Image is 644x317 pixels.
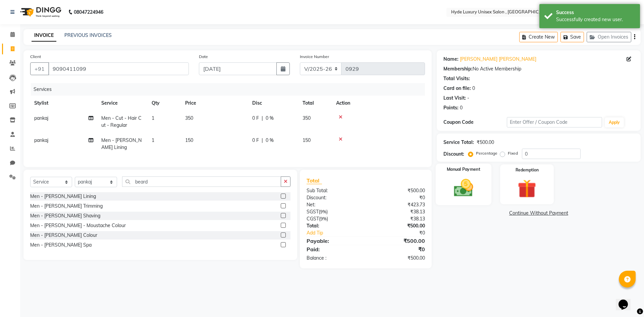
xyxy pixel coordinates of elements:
[199,54,208,60] label: Date
[101,115,142,128] span: Men - Cut - Hair Cut - Regular
[507,117,602,127] input: Enter Offer / Coupon Code
[366,194,430,201] div: ₹0
[302,215,366,222] div: ( )
[302,194,366,201] div: Discount:
[262,137,263,144] span: |
[438,210,639,217] a: Continue Without Payment
[302,222,366,229] div: Total:
[560,32,584,42] button: Save
[556,16,635,23] div: Successfully created new user.
[152,115,154,121] span: 1
[443,56,459,63] div: Name:
[447,166,480,173] label: Manual Payment
[443,104,459,111] div: Points:
[30,96,97,111] th: Stylist
[366,201,430,208] div: ₹423.73
[181,96,248,111] th: Price
[48,62,189,75] input: Search by Name/Mobile/Email/Code
[303,115,311,121] span: 350
[366,255,430,262] div: ₹500.00
[302,245,366,253] div: Paid:
[587,32,631,42] button: Open Invoices
[34,137,48,143] span: pankaj
[30,193,96,200] div: Men - [PERSON_NAME] Lining
[30,203,103,210] div: Men - [PERSON_NAME] Trimming
[605,117,624,127] button: Apply
[366,187,430,194] div: ₹500.00
[443,75,470,82] div: Total Visits:
[556,9,635,16] div: Success
[460,56,536,63] a: [PERSON_NAME] [PERSON_NAME]
[332,96,425,111] th: Action
[30,62,49,75] button: +91
[148,96,181,111] th: Qty
[516,167,539,173] label: Redemption
[616,290,637,310] iframe: chat widget
[101,137,142,150] span: Men - [PERSON_NAME] Lining
[30,212,100,219] div: Men - [PERSON_NAME] Shaving
[443,119,507,126] div: Coupon Code
[64,32,112,38] a: PREVIOUS INVOICES
[30,222,126,229] div: Men - [PERSON_NAME] - Moustache Colour
[266,115,274,122] span: 0 %
[299,96,332,111] th: Total
[302,208,366,215] div: ( )
[366,222,430,229] div: ₹500.00
[320,216,327,221] span: 9%
[443,65,634,72] div: No Active Membership
[443,151,464,158] div: Discount:
[34,115,48,121] span: pankaj
[32,30,56,42] a: INVOICE
[185,115,193,121] span: 350
[519,32,558,42] button: Create New
[477,139,494,146] div: ₹500.00
[443,85,471,92] div: Card on file:
[476,150,497,156] label: Percentage
[266,137,274,144] span: 0 %
[302,255,366,262] div: Balance :
[467,95,469,102] div: -
[30,54,41,60] label: Client
[366,208,430,215] div: ₹38.13
[122,176,281,187] input: Search or Scan
[303,137,311,143] span: 150
[443,139,474,146] div: Service Total:
[302,237,366,245] div: Payable:
[472,85,475,92] div: 0
[262,115,263,122] span: |
[376,229,430,236] div: ₹0
[366,215,430,222] div: ₹38.13
[512,177,542,200] img: _gift.svg
[307,209,319,215] span: SGST
[248,96,299,111] th: Disc
[30,242,92,249] div: Men - [PERSON_NAME] Spa
[460,104,463,111] div: 0
[252,115,259,122] span: 0 F
[448,177,479,199] img: _cash.svg
[17,3,63,21] img: logo
[508,150,518,156] label: Fixed
[252,137,259,144] span: 0 F
[443,95,466,102] div: Last Visit:
[302,229,376,236] a: Add Tip
[443,65,473,72] div: Membership:
[152,137,154,143] span: 1
[307,216,319,222] span: CGST
[300,54,329,60] label: Invoice Number
[366,237,430,245] div: ₹500.00
[97,96,148,111] th: Service
[307,177,322,184] span: Total
[31,83,430,96] div: Services
[185,137,193,143] span: 150
[30,232,97,239] div: Men - [PERSON_NAME] Colour
[74,3,103,21] b: 08047224946
[320,209,326,214] span: 9%
[366,245,430,253] div: ₹0
[302,201,366,208] div: Net:
[302,187,366,194] div: Sub Total:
